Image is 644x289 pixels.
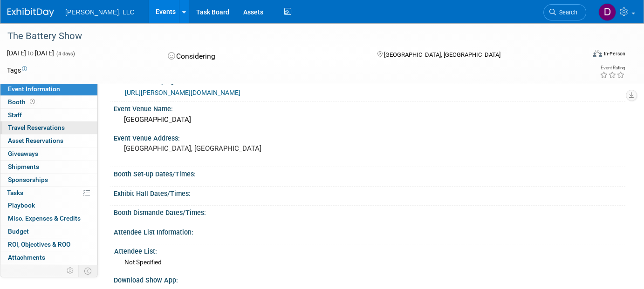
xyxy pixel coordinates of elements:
span: [DATE] [DATE] [7,49,54,57]
span: (4 days) [55,51,75,57]
a: Asset Reservations [0,134,97,147]
div: Attendee List Information: [114,225,625,237]
span: [PERSON_NAME], LLC [65,8,135,16]
a: Booth [0,96,97,108]
div: Event Venue Address: [114,131,625,143]
span: ROI, Objectives & ROO [8,241,70,248]
div: Event Venue Name: [114,102,625,114]
a: Misc. Expenses & Credits [0,212,97,225]
div: Booth Set-up Dates/Times: [114,167,625,179]
td: Toggle Event Tabs [79,265,98,277]
div: Event Rating [600,66,625,70]
div: The Battery Show [4,28,573,45]
div: Not Specified [124,258,618,267]
span: Tasks [7,189,23,196]
div: In-Person [603,50,625,57]
a: Travel Reservations [0,121,97,134]
td: Personalize Event Tab Strip [62,265,79,277]
td: Tags [7,66,27,75]
span: Booth [8,98,37,106]
div: Exhibit Hall Dates/Times: [114,187,625,198]
pre: [GEOGRAPHIC_DATA], [GEOGRAPHIC_DATA] [124,144,317,153]
span: [GEOGRAPHIC_DATA], [GEOGRAPHIC_DATA] [384,51,500,58]
a: Sponsorships [0,174,97,186]
a: Shipments [0,161,97,173]
span: Asset Reservations [8,137,63,144]
div: Considering [165,48,362,65]
a: Playbook [0,199,97,212]
span: Staff [8,111,22,119]
span: Travel Reservations [8,124,65,131]
a: Attachments [0,251,97,264]
span: Giveaways [8,150,38,157]
div: Booth Dismantle Dates/Times: [114,206,625,217]
div: Attendee List: [114,244,621,256]
span: to [26,49,35,57]
img: ExhibitDay [7,8,54,17]
div: [GEOGRAPHIC_DATA] [121,113,618,127]
img: Format-Inperson.png [593,50,602,57]
img: Drew Vollbrecht [598,3,616,21]
div: Download Show App: [114,273,625,285]
a: Event Information [0,83,97,95]
span: Playbook [8,202,35,209]
a: ROI, Objectives & ROO [0,238,97,251]
a: Giveaways [0,148,97,160]
span: Event Information [8,85,60,93]
span: Attachments [8,254,45,261]
span: Search [556,9,577,16]
a: Tasks [0,187,97,199]
div: Event Format [534,48,625,62]
a: Staff [0,109,97,121]
a: [URL][PERSON_NAME][DOMAIN_NAME] [125,89,240,96]
a: Budget [0,225,97,238]
span: Budget [8,228,29,235]
span: Shipments [8,163,39,170]
span: Sponsorships [8,176,48,183]
span: Booth not reserved yet [28,98,37,105]
a: Search [543,4,586,20]
span: Misc. Expenses & Credits [8,215,81,222]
